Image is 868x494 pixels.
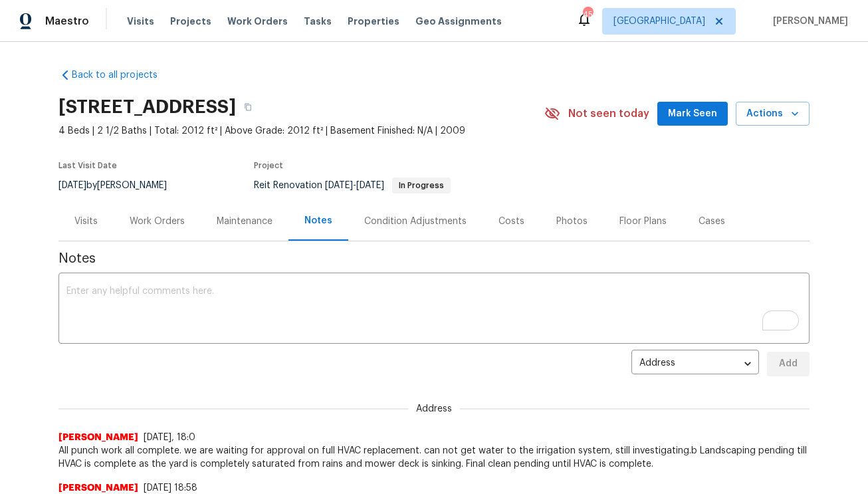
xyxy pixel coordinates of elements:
[348,15,399,28] span: Properties
[66,287,802,333] textarea: To enrich screen reader interactions, please activate Accessibility in Grammarly extension settings
[130,215,185,228] div: Work Orders
[415,15,502,28] span: Geo Assignments
[746,106,799,122] span: Actions
[127,15,154,28] span: Visits
[58,431,138,444] span: [PERSON_NAME]
[583,8,592,21] div: 45
[408,402,460,416] span: Address
[699,215,725,228] div: Cases
[217,215,272,228] div: Maintenance
[58,444,810,471] span: All punch work all complete. we are waiting for approval on full HVAC replacement. can not get wa...
[45,15,89,28] span: Maestro
[325,181,384,190] span: -
[58,252,810,265] span: Notes
[736,102,810,126] button: Actions
[613,15,705,28] span: [GEOGRAPHIC_DATA]
[325,181,353,190] span: [DATE]
[619,215,667,228] div: Floor Plans
[568,107,649,120] span: Not seen today
[631,348,759,380] div: Address
[58,100,236,114] h2: [STREET_ADDRESS]
[58,124,544,138] span: 4 Beds | 2 1/2 Baths | Total: 2012 ft² | Above Grade: 2012 ft² | Basement Finished: N/A | 2009
[668,106,717,122] span: Mark Seen
[498,215,524,228] div: Costs
[304,214,332,227] div: Notes
[393,182,449,189] span: In Progress
[364,215,467,228] div: Condition Adjustments
[254,181,451,190] span: Reit Renovation
[768,15,848,28] span: [PERSON_NAME]
[74,215,98,228] div: Visits
[58,178,183,193] div: by [PERSON_NAME]
[170,15,211,28] span: Projects
[58,162,117,170] span: Last Visit Date
[556,215,588,228] div: Photos
[356,181,384,190] span: [DATE]
[144,483,197,493] span: [DATE] 18:58
[254,162,283,170] span: Project
[657,102,728,126] button: Mark Seen
[227,15,288,28] span: Work Orders
[236,95,260,119] button: Copy Address
[58,181,86,190] span: [DATE]
[58,68,186,82] a: Back to all projects
[304,17,332,26] span: Tasks
[144,433,195,442] span: [DATE], 18:0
